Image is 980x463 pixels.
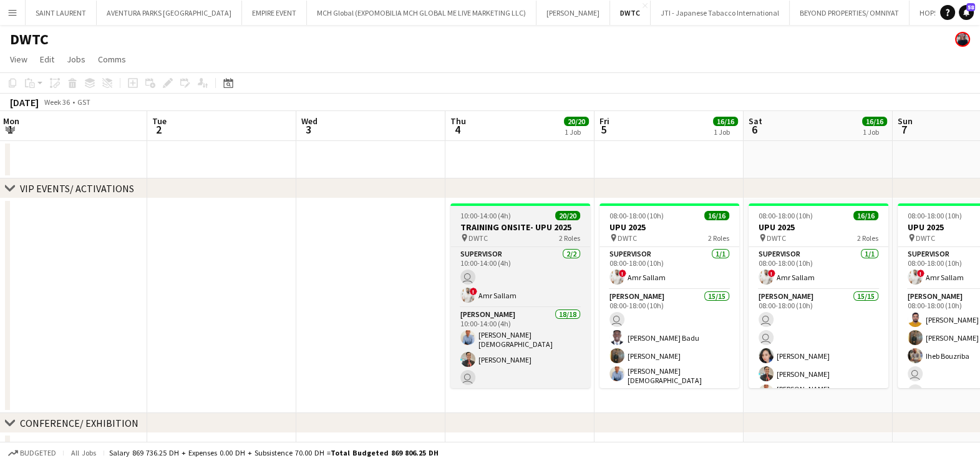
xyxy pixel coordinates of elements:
span: 16/16 [853,211,878,220]
span: ! [470,288,477,295]
span: DWTC [618,233,637,243]
span: 2 [150,122,167,137]
span: 3 [299,122,318,137]
h3: UPU 2025 [749,222,888,233]
a: View [5,51,32,67]
app-card-role: Supervisor1/108:00-18:00 (10h)!Amr Sallam [749,247,888,290]
button: BEYOND PROPERTIES/ OMNIYAT [790,1,910,25]
span: Tue [152,115,167,127]
span: 10:00-14:00 (4h) [460,211,511,220]
a: 58 [959,5,974,20]
span: 58 [966,3,975,11]
span: 08:00-18:00 (10h) [759,211,813,220]
span: ! [917,270,924,277]
span: 7 [896,122,913,137]
span: Edit [40,54,54,65]
span: 6 [747,122,762,137]
span: 2 Roles [559,233,580,243]
h1: DWTC [10,30,49,49]
h3: TRAINING ONSITE- UPU 2025 [450,222,590,233]
span: Thu [450,115,466,127]
span: Week 36 [41,97,72,107]
app-job-card: 10:00-14:00 (4h)20/20TRAINING ONSITE- UPU 2025 DWTC2 RolesSupervisor2/210:00-14:00 (4h) !Amr Sall... [450,203,590,388]
a: Edit [35,51,59,67]
span: DWTC [468,233,488,243]
span: DWTC [916,233,935,243]
span: Comms [98,54,126,65]
span: 20/20 [555,211,580,220]
button: JTI - Japanese Tabacco International [651,1,790,25]
a: Comms [93,51,131,67]
div: Salary 869 736.25 DH + Expenses 0.00 DH + Subsistence 70.00 DH = [109,448,439,457]
span: 2 Roles [708,233,729,243]
app-card-role: Supervisor1/108:00-18:00 (10h)!Amr Sallam [599,247,739,290]
span: Budgeted [20,449,56,457]
div: VIP EVENTS/ ACTIVATIONS [20,182,134,195]
h3: UPU 2025 [599,222,739,233]
button: EMPIRE EVENT [242,1,307,25]
button: Budgeted [6,446,58,460]
span: Jobs [67,54,85,65]
button: [PERSON_NAME] [536,1,610,25]
div: CONFERENCE/ EXHIBITION [20,417,138,429]
span: 16/16 [862,117,887,126]
span: 5 [598,122,609,137]
span: 16/16 [713,117,738,126]
span: All jobs [69,448,99,457]
span: ! [768,270,775,277]
span: 4 [449,122,466,137]
button: AVENTURA PARKS [GEOGRAPHIC_DATA] [97,1,242,25]
span: 08:00-18:00 (10h) [609,211,664,220]
button: SAINT LAURENT [26,1,97,25]
button: MCH Global (EXPOMOBILIA MCH GLOBAL ME LIVE MARKETING LLC) [307,1,536,25]
span: Wed [301,115,318,127]
span: Mon [3,115,19,127]
div: 1 Job [565,127,588,137]
div: 1 Job [714,127,737,137]
app-card-role: Supervisor2/210:00-14:00 (4h) !Amr Sallam [450,247,590,308]
app-user-avatar: Anastasiia Iemelianova [955,32,970,47]
div: GST [77,97,90,107]
app-job-card: 08:00-18:00 (10h)16/16UPU 2025 DWTC2 RolesSupervisor1/108:00-18:00 (10h)!Amr Sallam[PERSON_NAME]1... [599,203,739,388]
span: Sun [898,115,913,127]
span: 08:00-18:00 (10h) [908,211,962,220]
span: 2 Roles [857,233,878,243]
button: HOPSCOTCH [910,1,972,25]
button: DWTC [610,1,651,25]
span: Fri [599,115,609,127]
span: ! [619,270,626,277]
span: View [10,54,27,65]
span: 20/20 [564,117,589,126]
span: Total Budgeted 869 806.25 DH [331,448,439,457]
a: Jobs [62,51,90,67]
div: 1 Job [863,127,886,137]
span: 16/16 [704,211,729,220]
div: [DATE] [10,96,39,109]
span: Sat [749,115,762,127]
span: DWTC [767,233,786,243]
span: 1 [1,122,19,137]
app-job-card: 08:00-18:00 (10h)16/16UPU 2025 DWTC2 RolesSupervisor1/108:00-18:00 (10h)!Amr Sallam[PERSON_NAME]1... [749,203,888,388]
